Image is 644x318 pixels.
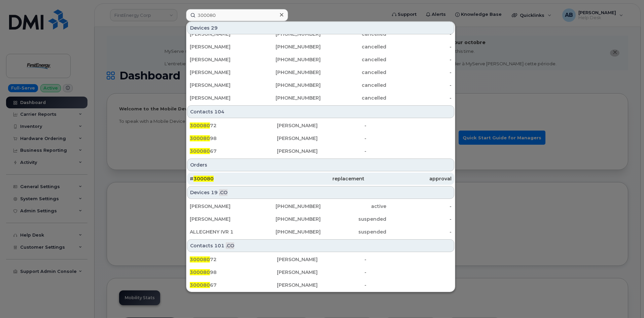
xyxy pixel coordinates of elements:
[190,148,210,154] span: 300080
[187,132,454,144] a: 30008098[PERSON_NAME]-
[187,119,454,132] a: 30008072[PERSON_NAME]-
[255,56,321,63] div: [PHONE_NUMBER]
[190,43,255,50] div: [PERSON_NAME]
[190,203,255,210] div: [PERSON_NAME]
[255,203,321,210] div: [PHONE_NUMBER]
[364,269,452,276] div: -
[190,282,277,288] div: 67
[187,92,454,104] a: [PERSON_NAME][PHONE_NUMBER]cancelled-
[187,186,454,199] div: Devices
[255,82,321,89] div: [PHONE_NUMBER]
[187,54,454,66] a: [PERSON_NAME][PHONE_NUMBER]cancelled-
[615,289,639,313] iframe: Messenger Launcher
[193,176,214,182] span: 300080
[386,69,452,76] div: -
[277,148,364,154] div: [PERSON_NAME]
[386,43,452,50] div: -
[190,56,255,63] div: [PERSON_NAME]
[187,266,454,278] a: 30008098[PERSON_NAME]-
[364,282,452,288] div: -
[255,69,321,76] div: [PHONE_NUMBER]
[190,282,210,288] span: 300080
[190,269,210,275] span: 300080
[277,282,364,288] div: [PERSON_NAME]
[386,95,452,101] div: -
[214,242,224,249] span: 101
[190,256,210,262] span: 300080
[321,69,386,76] div: cancelled
[211,189,218,196] span: 19
[187,105,454,118] div: Contacts
[190,135,210,141] span: 300080
[190,228,255,235] div: ALLEGHENY IVR 1
[321,228,386,235] div: suspended
[277,175,364,182] div: replacement
[190,148,277,154] div: 67
[187,79,454,91] a: [PERSON_NAME][PHONE_NUMBER]cancelled-
[321,43,386,50] div: cancelled
[277,122,364,129] div: [PERSON_NAME]
[321,203,386,210] div: active
[364,148,452,154] div: -
[386,203,452,210] div: -
[386,56,452,63] div: -
[187,22,454,34] div: Devices
[187,158,454,171] div: Orders
[214,108,224,115] span: 104
[187,200,454,212] a: [PERSON_NAME][PHONE_NUMBER]active-
[386,228,452,235] div: -
[386,82,452,89] div: -
[277,256,364,263] div: [PERSON_NAME]
[190,175,277,182] div: #
[190,69,255,76] div: [PERSON_NAME]
[187,253,454,266] a: 30008072[PERSON_NAME]-
[187,213,454,225] a: [PERSON_NAME][PHONE_NUMBER]suspended-
[364,122,452,129] div: -
[187,66,454,78] a: [PERSON_NAME][PHONE_NUMBER]cancelled-
[187,173,454,185] a: #300080replacementapproval
[190,82,255,89] div: [PERSON_NAME]
[321,95,386,101] div: cancelled
[321,216,386,222] div: suspended
[277,135,364,142] div: [PERSON_NAME]
[190,216,255,222] div: [PERSON_NAME]
[190,122,210,129] span: 300080
[364,256,452,263] div: -
[190,256,277,263] div: 72
[187,239,454,252] div: Contacts
[255,95,321,101] div: [PHONE_NUMBER]
[364,175,452,182] div: approval
[321,82,386,89] div: cancelled
[187,279,454,291] a: 30008067[PERSON_NAME]-
[386,216,452,222] div: -
[211,25,218,31] span: 29
[187,28,454,40] a: [PERSON_NAME][PHONE_NUMBER]cancelled-
[190,95,255,101] div: [PERSON_NAME]
[187,41,454,53] a: [PERSON_NAME][PHONE_NUMBER]cancelled-
[190,135,277,142] div: 98
[255,43,321,50] div: [PHONE_NUMBER]
[277,269,364,276] div: [PERSON_NAME]
[187,145,454,157] a: 30008067[PERSON_NAME]-
[187,226,454,238] a: ALLEGHENY IVR 1[PHONE_NUMBER]suspended-
[226,242,234,249] span: .CO
[321,56,386,63] div: cancelled
[190,269,277,276] div: 98
[190,122,277,129] div: 72
[255,216,321,222] div: [PHONE_NUMBER]
[364,135,452,142] div: -
[219,189,227,196] span: .CO
[255,228,321,235] div: [PHONE_NUMBER]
